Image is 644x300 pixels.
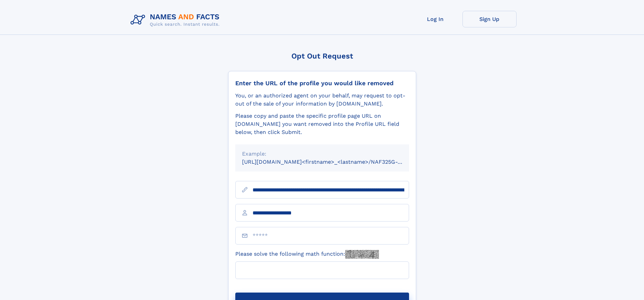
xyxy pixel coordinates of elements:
[128,11,225,29] img: Logo Names and Facts
[235,92,409,108] div: You, or an authorized agent on your behalf, may request to opt-out of the sale of your informatio...
[462,11,517,27] a: Sign Up
[242,159,422,165] small: [URL][DOMAIN_NAME]<firstname>_<lastname>/NAF325G-xxxxxxxx
[408,11,462,27] a: Log In
[242,150,402,158] div: Example:
[235,79,409,87] div: Enter the URL of the profile you would like removed
[235,250,379,259] label: Please solve the following math function:
[228,52,416,60] div: Opt Out Request
[235,112,409,136] div: Please copy and paste the specific profile page URL on [DOMAIN_NAME] you want removed into the Pr...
